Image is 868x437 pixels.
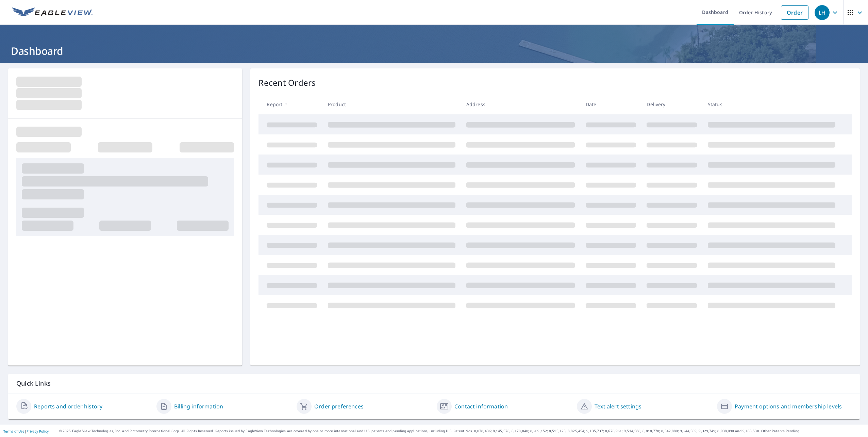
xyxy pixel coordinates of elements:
a: Order preferences [314,402,364,410]
a: Billing information [174,402,223,410]
a: Order [781,5,808,20]
p: Quick Links [16,379,852,388]
img: EV Logo [12,7,93,18]
a: Payment options and membership levels [735,402,842,410]
a: Contact information [454,402,508,410]
th: Report # [258,94,322,114]
div: LH [815,5,830,20]
p: © 2025 Eagle View Technologies, Inc. and Pictometry International Corp. All Rights Reserved. Repo... [59,428,865,434]
th: Address [461,94,580,114]
p: | [3,429,49,433]
th: Date [580,94,641,114]
h1: Dashboard [8,44,860,58]
a: Reports and order history [34,402,102,410]
a: Terms of Use [3,429,24,434]
th: Product [322,94,461,114]
th: Delivery [641,94,702,114]
a: Privacy Policy [27,429,49,434]
p: Recent Orders [258,77,316,89]
th: Status [702,94,841,114]
a: Text alert settings [595,402,641,410]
